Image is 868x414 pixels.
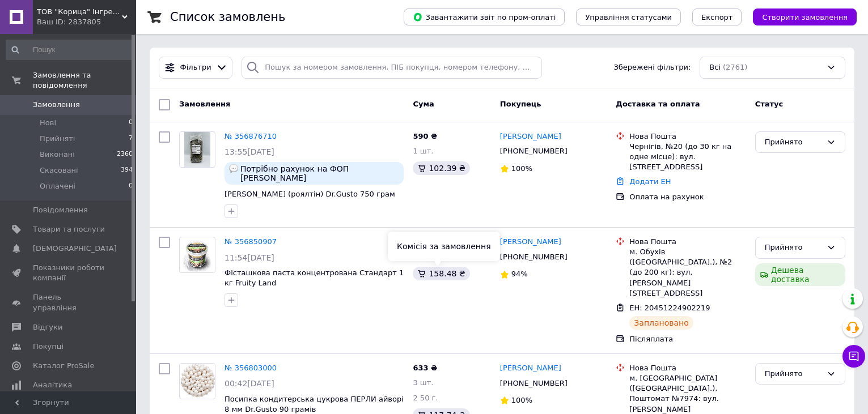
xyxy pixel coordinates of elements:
span: Відгуки [33,322,62,332]
div: Нова Пошта [629,131,746,142]
span: Панель управління [33,292,105,313]
button: Управління статусами [576,8,681,25]
span: [DEMOGRAPHIC_DATA] [33,244,117,254]
span: 11:54[DATE] [225,253,274,262]
div: Прийнято [765,242,822,254]
div: Заплановано [629,316,693,330]
a: [PERSON_NAME] [500,131,561,142]
span: [PHONE_NUMBER] [500,253,568,261]
span: 0 [129,181,133,191]
a: Фото товару [179,363,215,399]
span: 100% [511,396,532,404]
img: Фото товару [184,132,211,167]
span: [PHONE_NUMBER] [500,379,568,387]
span: 7 [129,134,133,144]
button: Експорт [692,8,742,25]
span: Замовлення [179,100,230,108]
span: Покупець [500,100,541,108]
span: Завантажити звіт по пром-оплаті [413,12,556,22]
span: Скасовані [40,165,78,176]
div: Комісія за замовлення [388,232,500,261]
span: ЕН: 20451224902219 [629,304,710,312]
span: 100% [511,164,532,173]
span: 0 [129,118,133,128]
span: 3 шт. [413,378,433,387]
button: Чат з покупцем [842,345,865,368]
div: Нова Пошта [629,237,746,247]
span: 94% [511,270,528,278]
span: Статус [755,100,784,108]
span: Товари та послуги [33,224,105,234]
div: Прийнято [765,368,822,380]
div: м. Обухів ([GEOGRAPHIC_DATA].), №2 (до 200 кг): вул. [PERSON_NAME][STREET_ADDRESS] [629,247,746,298]
span: Аналітика [33,380,72,390]
a: № 356876710 [225,132,277,140]
span: 2360 [117,150,133,160]
a: Посипка кондитерська цукрова ПЕРЛИ айворі 8 мм Dr.Gusto 90 грамів [225,395,404,414]
span: Експорт [701,13,733,22]
span: Всі [709,62,721,73]
span: 590 ₴ [413,132,437,140]
button: Створити замовлення [753,8,857,25]
a: Створити замовлення [742,12,857,21]
span: Cума [413,100,434,108]
span: 2 50 г. [413,394,438,402]
span: 633 ₴ [413,364,437,372]
span: [PHONE_NUMBER] [500,147,568,155]
div: Прийнято [765,136,822,148]
div: 102.39 ₴ [413,161,469,175]
span: 00:42[DATE] [225,379,274,388]
span: Каталог ProSale [33,361,94,371]
input: Пошук за номером замовлення, ПІБ покупця, номером телефону, Email, номером накладної [242,57,541,79]
img: Фото товару [183,237,212,272]
span: Управління статусами [585,13,672,22]
span: Замовлення [33,100,80,110]
span: Покупці [33,342,63,352]
span: Потрібно рахунок на ФОП [PERSON_NAME] [240,164,399,182]
a: Фісташкова паста концентрована Стандарт 1 кг Fruity Land [225,268,404,288]
div: Оплата на рахунок [629,192,746,202]
div: 158.48 ₴ [413,267,469,280]
span: Доставка та оплата [616,100,700,108]
span: 394 [121,165,133,176]
a: [PERSON_NAME] [500,237,561,247]
span: (2761) [723,63,747,71]
span: 13:55[DATE] [225,147,274,156]
a: Фото товару [179,131,215,168]
span: 1 шт. [413,147,433,155]
span: Оплачені [40,181,75,191]
a: № 356850907 [225,237,277,246]
div: Ваш ID: 2837805 [37,17,136,27]
button: Завантажити звіт по пром-оплаті [404,8,565,25]
a: № 356803000 [225,364,277,372]
span: Замовлення та повідомлення [33,70,136,91]
span: Повідомлення [33,205,88,215]
div: Дешева доставка [755,263,845,286]
span: ТОВ "Корица" Інгредієнти, декор, пакування від провідних європейських виробників [37,7,122,17]
h1: Список замовлень [170,10,285,24]
img: :speech_balloon: [229,164,238,173]
div: Чернігів, №20 (до 30 кг на одне місце): вул. [STREET_ADDRESS] [629,142,746,173]
span: Збережені фільтри: [613,62,691,73]
a: Фото товару [179,237,215,273]
a: [PERSON_NAME] (роялтін) Dr.Gusto 750 грам [225,190,395,198]
div: Післяплата [629,334,746,344]
span: Прийняті [40,134,75,144]
img: Фото товару [180,364,215,398]
input: Пошук [6,40,134,60]
span: Фільтри [180,62,211,73]
span: Показники роботи компанії [33,263,105,283]
a: [PERSON_NAME] [500,363,561,374]
span: Створити замовлення [762,13,848,22]
div: Нова Пошта [629,363,746,373]
span: Нові [40,118,56,128]
span: Виконані [40,150,75,160]
a: Додати ЕН [629,177,671,186]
